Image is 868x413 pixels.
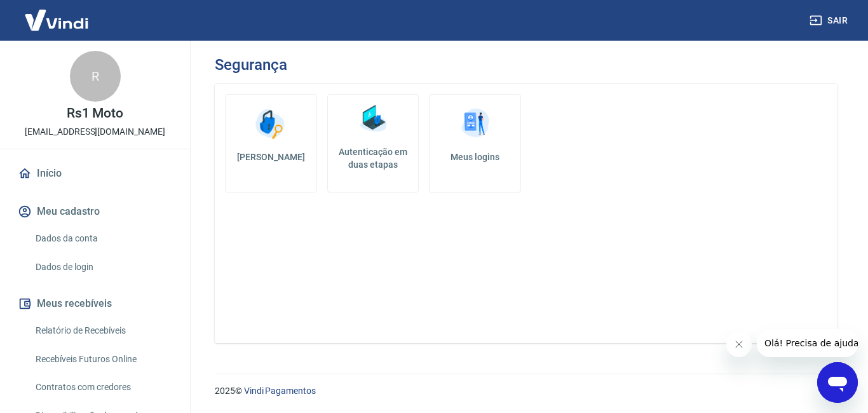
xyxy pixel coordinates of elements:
a: Vindi Pagamentos [244,386,316,396]
iframe: Botão para abrir a janela de mensagens [817,362,858,403]
p: 2025 © [215,384,837,398]
a: Recebíveis Futuros Online [31,346,175,372]
a: Contratos com credores [31,374,175,400]
span: Olá! Precisa de ajuda? [8,9,107,19]
button: Meu cadastro [15,198,175,226]
h5: [PERSON_NAME] [236,151,306,163]
img: Autenticação em duas etapas [354,100,392,138]
img: Alterar senha [252,105,290,143]
a: [PERSON_NAME] [225,94,317,193]
a: Início [15,159,175,187]
button: Meus recebíveis [15,290,175,318]
div: R [70,51,121,102]
img: Meus logins [456,105,494,143]
h5: Autenticação em duas etapas [333,146,414,171]
p: Rs1 Moto [67,107,124,120]
p: [EMAIL_ADDRESS][DOMAIN_NAME] [25,125,165,139]
h5: Meus logins [440,151,510,163]
img: Vindi [15,1,98,39]
a: Autenticação em duas etapas [327,94,419,193]
iframe: Mensagem da empresa [757,329,858,357]
iframe: Fechar mensagem [726,332,752,357]
a: Meus logins [429,94,521,193]
a: Dados de login [31,254,175,280]
a: Dados da conta [31,226,175,252]
a: Relatório de Recebíveis [31,318,175,344]
h3: Segurança [215,56,287,74]
button: Sair [807,9,853,32]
